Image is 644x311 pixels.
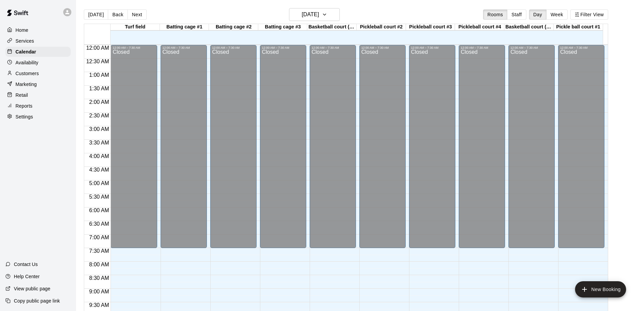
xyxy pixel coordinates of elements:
span: 4:30 AM [88,167,111,173]
div: 12:00 AM – 7:30 AM: Closed [459,45,505,248]
span: 8:00 AM [88,262,111,267]
button: Filter View [570,9,608,20]
div: Closed [361,49,404,250]
span: 6:00 AM [88,207,111,213]
div: 12:00 AM – 7:30 AM: Closed [508,45,555,248]
div: 12:00 AM – 7:30 AM: Closed [558,45,604,248]
a: Retail [5,90,71,100]
div: Closed [163,49,205,250]
span: 12:00 AM [85,45,111,51]
div: Closed [212,49,255,250]
a: Calendar [5,47,71,57]
a: Services [5,36,71,46]
span: 6:30 AM [88,221,111,227]
button: Next [127,9,146,20]
span: 12:30 AM [85,59,111,64]
div: Closed [113,49,155,250]
button: add [575,281,626,297]
div: 12:00 AM – 7:30 AM: Closed [161,45,207,248]
p: Retail [16,92,28,98]
span: 1:00 AM [88,72,111,78]
button: Staff [507,9,526,20]
a: Reports [5,101,71,111]
div: 12:00 AM – 7:30 AM [461,46,503,49]
div: 12:00 AM – 7:30 AM [163,46,205,49]
h6: [DATE] [302,10,319,19]
div: Closed [262,49,304,250]
p: Availability [16,59,39,66]
a: Marketing [5,79,71,89]
div: 12:00 AM – 7:30 AM: Closed [210,45,257,248]
button: Rooms [483,9,507,20]
a: Customers [5,68,71,79]
p: Settings [16,113,33,120]
p: Help Center [14,273,40,280]
a: Settings [5,112,71,122]
span: 9:00 AM [88,289,111,294]
span: 1:30 AM [88,86,111,91]
div: 12:00 AM – 7:30 AM [361,46,404,49]
p: Reports [16,103,32,109]
div: Pickleball court #4 [455,24,504,30]
div: 12:00 AM – 7:30 AM [212,46,255,49]
span: 7:00 AM [88,235,111,240]
span: 3:00 AM [88,126,111,132]
span: 2:30 AM [88,113,111,118]
div: Batting cage #1 [160,24,209,30]
div: Pickleball court #2 [357,24,406,30]
div: Closed [560,49,602,250]
button: Day [529,9,547,20]
div: 12:00 AM – 7:30 AM: Closed [359,45,406,248]
div: 12:00 AM – 7:30 AM [560,46,602,49]
div: Basketball court (full) [307,24,357,30]
p: Home [16,27,28,34]
span: 5:00 AM [88,180,111,186]
div: Turf field [111,24,160,30]
div: 12:00 AM – 7:30 AM [262,46,304,49]
p: View public page [14,285,50,292]
div: 12:00 AM – 7:30 AM: Closed [111,45,157,248]
a: Home [5,25,71,35]
span: 3:30 AM [88,140,111,146]
span: 8:30 AM [88,275,111,281]
div: Closed [461,49,503,250]
div: Basketball court (half) [504,24,554,30]
span: 9:30 AM [88,302,111,308]
div: Closed [312,49,354,250]
span: 2:00 AM [88,99,111,105]
div: 12:00 AM – 7:30 AM [510,46,553,49]
div: Pickleball court #3 [406,24,455,30]
span: 4:00 AM [88,153,111,159]
div: 12:00 AM – 7:30 AM: Closed [310,45,356,248]
div: Closed [510,49,553,250]
a: Availability [5,58,71,68]
div: Pickle ball court #1 [554,24,603,30]
p: Contact Us [14,261,38,268]
div: 12:00 AM – 7:30 AM: Closed [409,45,455,248]
p: Copy public page link [14,297,60,304]
div: 12:00 AM – 7:30 AM [113,46,155,49]
div: 12:00 AM – 7:30 AM [411,46,453,49]
div: Closed [411,49,453,250]
button: [DATE] [289,8,340,21]
div: Batting cage #2 [209,24,258,30]
div: 12:00 AM – 7:30 AM [312,46,354,49]
div: 12:00 AM – 7:30 AM: Closed [260,45,306,248]
span: 7:30 AM [88,248,111,254]
span: 5:30 AM [88,194,111,200]
p: Marketing [16,81,37,88]
p: Customers [16,70,39,77]
button: Back [108,9,128,20]
div: Batting cage #3 [258,24,308,30]
p: Services [16,38,34,44]
button: [DATE] [84,9,108,20]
